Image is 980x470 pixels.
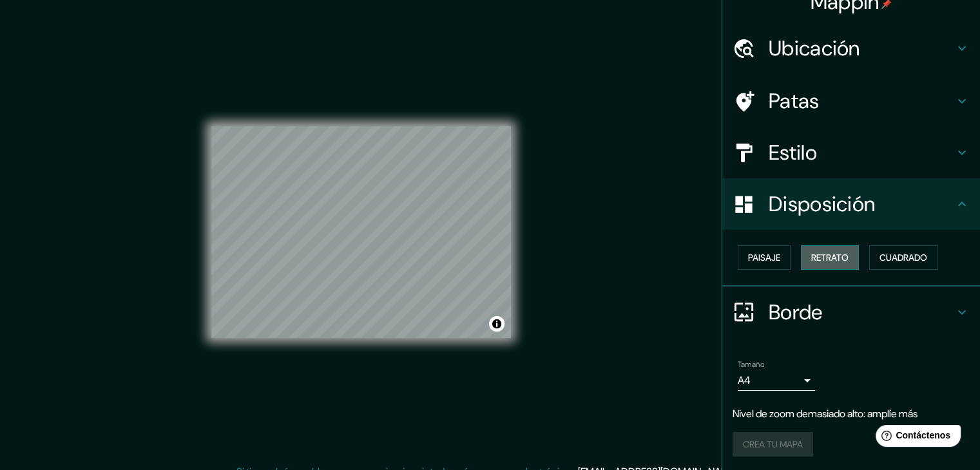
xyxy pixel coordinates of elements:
iframe: Lanzador de widgets de ayuda [865,420,966,456]
div: Disposición [722,178,980,230]
div: Estilo [722,127,980,178]
font: Borde [769,299,823,326]
div: Patas [722,75,980,127]
font: Disposición [769,191,875,218]
font: Ubicación [769,35,860,62]
font: Retrato [811,252,849,263]
div: Ubicación [722,23,980,74]
font: Paisaje [748,252,780,263]
button: Paisaje [738,245,791,270]
button: Cuadrado [869,245,937,270]
div: A4 [738,370,815,391]
div: Borde [722,287,980,338]
button: Retrato [801,245,859,270]
font: Cuadrado [879,252,927,263]
font: A4 [738,373,751,387]
font: Nivel de zoom demasiado alto: amplíe más [733,407,918,420]
button: Activar o desactivar atribución [489,316,504,332]
font: Patas [769,88,820,115]
font: Estilo [769,139,817,166]
canvas: Mapa [211,126,511,338]
font: Tamaño [738,359,764,370]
